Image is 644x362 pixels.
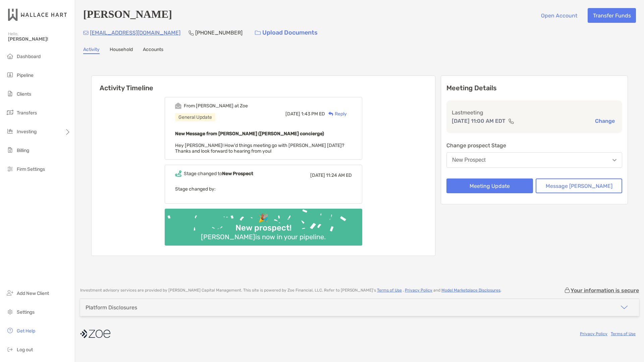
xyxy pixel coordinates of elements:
div: [PERSON_NAME] is now in your pipeline. [198,233,328,241]
a: Model Marketplace Disclosures [441,288,500,293]
h6: Activity Timeline [92,76,435,92]
img: transfers icon [6,108,14,116]
button: Message [PERSON_NAME] [536,178,622,193]
button: Transfer Funds [588,8,636,23]
span: Add New Client [17,291,49,296]
img: get-help icon [6,326,14,334]
a: Activity [83,47,100,54]
img: settings icon [6,308,14,316]
img: investing icon [6,127,14,135]
img: communication type [508,118,514,124]
p: [EMAIL_ADDRESS][DOMAIN_NAME] [90,29,180,37]
img: add_new_client icon [6,289,14,297]
img: Reply icon [328,112,333,116]
p: Meeting Details [446,84,622,92]
span: Hey [PERSON_NAME]! How'd things meeting go with [PERSON_NAME] [DATE]? Thanks and look forward to ... [175,143,344,154]
div: From [PERSON_NAME] at Zoe [184,103,248,109]
p: Investment advisory services are provided by [PERSON_NAME] Capital Management . This site is powe... [80,288,501,293]
img: Open dropdown arrow [612,159,616,161]
img: dashboard icon [6,52,14,60]
a: Privacy Policy [405,288,432,293]
span: 1:43 PM ED [301,111,325,117]
img: icon arrow [620,303,628,311]
span: Billing [17,148,29,153]
div: General Update [175,113,215,121]
img: button icon [255,31,261,35]
img: Confetti [165,209,362,240]
div: New Prospect [452,157,486,163]
img: Zoe Logo [8,3,67,27]
span: [DATE] [285,111,300,117]
span: Log out [17,347,33,353]
img: billing icon [6,146,14,154]
img: Phone Icon [189,30,194,36]
button: Meeting Update [446,178,533,193]
span: Get Help [17,328,35,334]
img: logout icon [6,345,14,353]
img: pipeline icon [6,71,14,79]
a: Accounts [143,47,163,54]
button: Open Account [536,8,582,23]
p: Stage changed by: [175,185,352,193]
a: Privacy Policy [580,331,607,336]
span: Pipeline [17,72,34,78]
b: New Prospect [222,171,253,176]
p: Your information is secure [571,287,639,294]
div: Platform Disclosures [86,304,137,311]
span: [PERSON_NAME]! [8,36,71,42]
a: Terms of Use [377,288,402,293]
button: New Prospect [446,152,622,168]
span: Firm Settings [17,166,45,172]
img: Email Icon [83,31,89,35]
a: Upload Documents [251,25,322,40]
a: Terms of Use [611,331,636,336]
span: 11:24 AM ED [326,172,352,178]
p: [PHONE_NUMBER] [195,29,243,37]
img: Event icon [175,170,181,177]
span: [DATE] [310,172,325,178]
span: Investing [17,129,37,135]
p: [DATE] 11:00 AM EDT [452,117,505,125]
img: company logo [80,326,110,342]
h4: [PERSON_NAME] [83,8,172,23]
div: Reply [325,110,347,117]
p: Change prospect Stage [446,141,622,150]
span: Dashboard [17,54,41,59]
span: Transfers [17,110,37,116]
div: Stage changed to [184,171,253,176]
a: Household [110,47,133,54]
div: New prospect! [233,223,294,233]
span: Clients [17,91,31,97]
img: firm-settings icon [6,165,14,173]
b: New Message from [PERSON_NAME] ([PERSON_NAME] concierge) [175,131,324,137]
span: Settings [17,309,35,315]
img: Event icon [175,103,181,109]
button: Change [593,117,617,124]
img: clients icon [6,90,14,98]
p: Last meeting [452,108,617,117]
div: 🎉 [256,213,271,223]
